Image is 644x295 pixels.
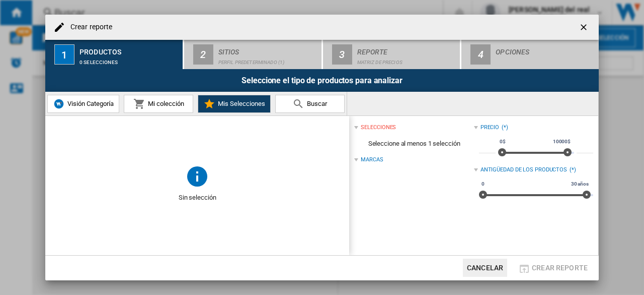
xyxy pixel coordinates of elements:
[361,156,383,164] div: Marcas
[304,100,327,107] span: Buscar
[461,40,599,69] button: 4 Opciones
[357,44,456,54] div: Reporte
[357,54,456,65] div: Matriz de precios
[124,95,193,113] button: Mi colección
[45,40,184,69] button: 1 Productos 0 selecciones
[45,188,349,207] span: Sin selección
[496,44,595,54] div: Opciones
[198,95,271,113] button: Mis Selecciones
[480,124,499,132] div: Precio
[65,22,112,32] h4: Crear reporte
[193,44,213,65] div: 2
[332,44,352,65] div: 3
[79,44,179,54] div: Productos
[65,100,114,107] span: Visión Categoría
[551,138,572,146] span: 10000$
[470,44,491,65] div: 4
[532,264,588,272] span: Crear reporte
[323,40,461,69] button: 3 Reporte Matriz de precios
[79,54,179,65] div: 0 selecciones
[45,69,599,92] div: Seleccione el tipo de productos para analizar
[218,44,317,54] div: Sitios
[570,180,590,188] span: 30 años
[53,98,65,110] img: wiser-icon-blue.png
[579,22,591,34] ng-md-icon: getI18NText('BUTTONS.CLOSE_DIALOG')
[463,259,507,277] button: Cancelar
[480,166,567,174] div: Antigüedad de los productos
[361,124,396,132] div: selecciones
[145,100,184,107] span: Mi colección
[354,134,473,153] span: Seleccione al menos 1 selección
[54,44,74,65] div: 1
[575,17,595,37] button: getI18NText('BUTTONS.CLOSE_DIALOG')
[498,138,507,146] span: 0$
[480,180,486,188] span: 0
[184,40,323,69] button: 2 Sitios Perfil predeterminado (1)
[47,95,119,113] button: Visión Categoría
[515,259,591,277] button: Crear reporte
[215,100,265,107] span: Mis Selecciones
[218,54,317,65] div: Perfil predeterminado (1)
[275,95,345,113] button: Buscar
